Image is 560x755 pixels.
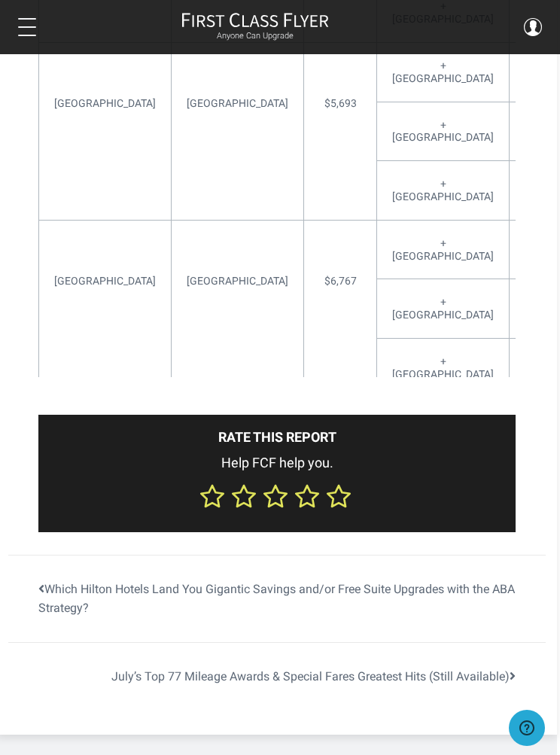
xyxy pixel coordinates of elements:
[39,220,172,397] td: [GEOGRAPHIC_DATA]
[377,102,510,161] td: + [GEOGRAPHIC_DATA]
[181,31,329,41] small: Anyone Can Upgrade
[172,220,304,397] td: [GEOGRAPHIC_DATA]
[181,12,329,42] a: First Class FlyerAnyone Can Upgrade
[304,42,377,220] td: $5,693
[377,279,510,339] td: + [GEOGRAPHIC_DATA]
[377,42,510,102] td: + [GEOGRAPHIC_DATA]
[509,710,545,747] iframe: Opens a widget where you can find more information
[53,452,501,473] p: Help FCF help you.
[304,220,377,397] td: $6,767
[377,161,510,221] td: + [GEOGRAPHIC_DATA]
[8,556,546,642] a: Which Hilton Hotels Land You Gigantic Savings and/or Free Suite Upgrades with the ABA Strategy?
[8,643,546,711] a: July’s Top 77 Mileage Awards & Special Fares Greatest Hits (Still Available)
[53,430,501,445] h3: Rate this report
[377,338,510,397] td: + [GEOGRAPHIC_DATA]
[39,42,172,220] td: [GEOGRAPHIC_DATA]
[181,12,329,28] img: First Class Flyer
[377,220,510,279] td: + [GEOGRAPHIC_DATA]
[172,42,304,220] td: [GEOGRAPHIC_DATA]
